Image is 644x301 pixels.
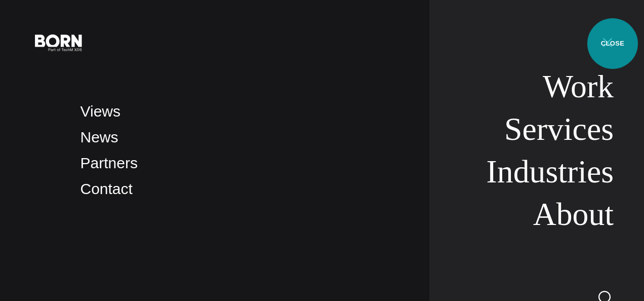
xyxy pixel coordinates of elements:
a: Contact [80,180,133,197]
a: Industries [487,154,614,190]
a: About [533,196,614,232]
a: Services [504,111,614,147]
button: Open [595,31,620,53]
a: News [80,129,118,145]
a: Work [543,68,614,104]
a: Partners [80,155,138,171]
a: Views [80,103,120,120]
